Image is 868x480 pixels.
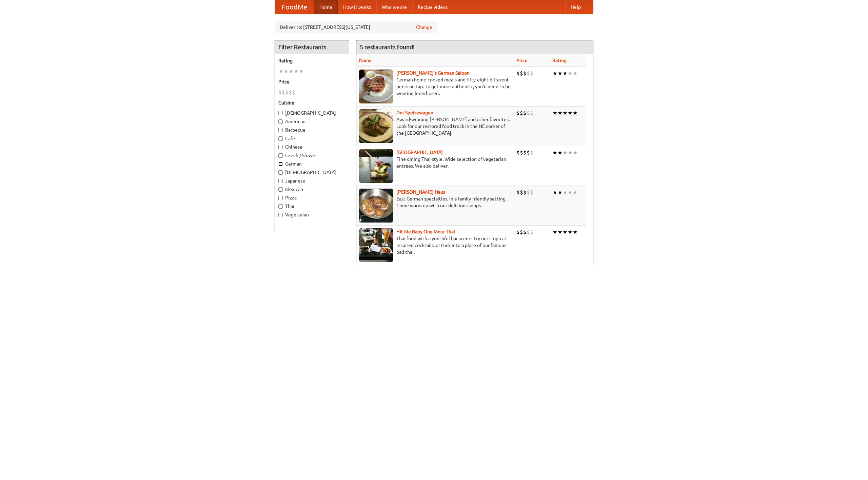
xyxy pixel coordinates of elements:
p: Award-winning [PERSON_NAME] and other favorites. Look for our restored food truck in the NE corne... [359,116,511,136]
li: ★ [573,189,578,196]
label: [DEMOGRAPHIC_DATA] [278,169,346,176]
h4: Filter Restaurants [275,40,349,54]
input: Thai [278,204,283,209]
label: Japanese [278,177,346,184]
li: ★ [289,68,294,75]
li: ★ [283,68,289,75]
input: Cafe [278,136,283,141]
input: Czech / Slovak [278,153,283,158]
a: Rating [552,58,567,63]
b: [PERSON_NAME]'s German Saloon [396,70,470,76]
input: Japanese [278,179,283,183]
li: $ [527,228,530,236]
input: Vegetarian [278,213,283,217]
li: ★ [568,189,573,196]
input: [DEMOGRAPHIC_DATA] [278,111,283,115]
li: $ [516,149,520,156]
li: $ [289,89,292,96]
li: $ [520,70,523,77]
li: $ [523,109,527,117]
input: German [278,162,283,166]
a: Home [314,0,338,14]
li: ★ [573,70,578,77]
li: $ [527,70,530,77]
img: satay.jpg [359,149,393,183]
li: $ [516,189,520,196]
li: $ [520,109,523,117]
img: speisewagen.jpg [359,109,393,143]
li: ★ [557,70,563,77]
p: Thai food with a youthful bar scene. Try our tropical inspired cocktails, or tuck into a plate of... [359,235,511,255]
input: Chinese [278,145,283,149]
li: ★ [557,189,563,196]
p: East German specialties, in a family-friendly setting. Come warm up with our delicious soups. [359,195,511,209]
li: ★ [568,228,573,236]
li: ★ [573,228,578,236]
li: $ [523,189,527,196]
li: $ [516,109,520,117]
a: Der Speisewagen [396,110,433,115]
input: [DEMOGRAPHIC_DATA] [278,170,283,175]
p: Fine dining Thai-style. Wide selection of vegetarian entrées. We also deliver. [359,156,511,169]
label: Chinese [278,143,346,150]
li: $ [530,189,533,196]
img: babythai.jpg [359,228,393,262]
input: Mexican [278,187,283,192]
li: ★ [563,228,568,236]
a: Recipe videos [412,0,453,14]
a: Price [516,58,528,63]
div: Deliver to: [STREET_ADDRESS][US_STATE] [275,21,437,33]
input: American [278,119,283,124]
h5: Price [278,78,346,85]
input: Barbecue [278,128,283,132]
li: $ [527,109,530,117]
li: ★ [552,109,557,117]
li: ★ [557,109,563,117]
li: ★ [568,109,573,117]
li: $ [292,89,295,96]
li: ★ [568,149,573,156]
img: esthers.jpg [359,70,393,103]
li: $ [527,149,530,156]
li: $ [530,70,533,77]
a: [PERSON_NAME] Haus [396,189,445,195]
img: kohlhaus.jpg [359,189,393,223]
label: Vegetarian [278,211,346,218]
li: ★ [563,70,568,77]
li: $ [530,109,533,117]
li: ★ [552,228,557,236]
li: $ [278,89,282,96]
h5: Rating [278,57,346,64]
li: ★ [563,149,568,156]
li: $ [520,228,523,236]
li: $ [516,70,520,77]
a: Help [565,0,586,14]
li: $ [523,228,527,236]
li: $ [527,189,530,196]
input: Pizza [278,196,283,200]
li: ★ [568,70,573,77]
li: $ [530,228,533,236]
a: [GEOGRAPHIC_DATA] [396,150,443,155]
a: Who we are [376,0,412,14]
li: ★ [552,149,557,156]
a: FoodMe [275,0,314,14]
a: Hit Me Baby One More Thai [396,229,455,234]
label: Barbecue [278,127,346,133]
li: $ [516,228,520,236]
li: ★ [563,189,568,196]
a: Name [359,58,372,63]
li: ★ [573,109,578,117]
li: ★ [557,149,563,156]
li: ★ [563,109,568,117]
li: $ [282,89,285,96]
label: Pizza [278,194,346,201]
label: Mexican [278,186,346,193]
label: Thai [278,203,346,210]
li: $ [523,149,527,156]
li: ★ [573,149,578,156]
